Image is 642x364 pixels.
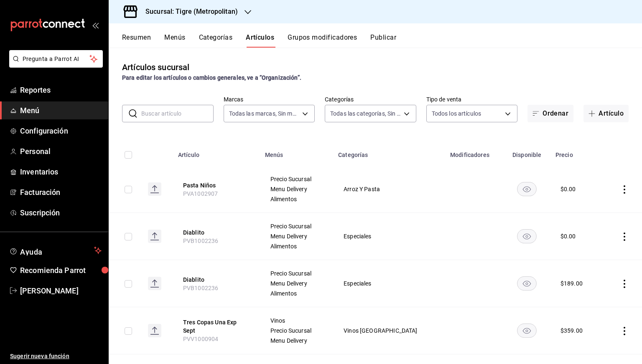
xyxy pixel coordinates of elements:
[517,324,537,338] button: availability-product
[20,125,102,136] span: Configuración
[183,318,250,335] button: edit-product-location
[270,291,323,296] span: Alimentos
[199,33,233,48] button: Categorías
[560,185,576,193] div: $ 0.00
[20,245,91,255] span: Ayuda
[122,61,189,73] div: Artículos sucursal
[270,338,323,344] span: Menu Delivery
[288,33,357,48] button: Grupos modificadores
[183,276,250,284] button: edit-product-location
[426,96,518,102] label: Tipo de venta
[432,109,481,118] span: Todos los artículos
[270,328,323,334] span: Precio Sucursal
[6,61,103,69] a: Pregunta a Parrot AI
[139,7,238,17] h3: Sucursal: Tigre (Metropolitan)
[517,182,537,196] button: availability-product
[183,181,250,190] button: edit-product-location
[10,352,102,361] span: Sugerir nueva función
[517,276,537,291] button: availability-product
[141,105,214,122] input: Buscar artículo
[224,96,315,102] label: Marcas
[270,196,323,202] span: Alimentos
[92,22,99,28] button: open_drawer_menu
[122,33,151,48] button: Resumen
[229,109,300,118] span: Todas las marcas, Sin marca
[270,243,323,249] span: Alimentos
[270,186,323,192] span: Menu Delivery
[23,55,90,63] span: Pregunta a Parrot AI
[620,233,629,241] button: actions
[270,270,323,276] span: Precio Sucursal
[260,139,333,166] th: Menús
[620,185,629,194] button: actions
[620,280,629,288] button: actions
[122,74,301,81] strong: Para editar los artículos o cambios generales, ve a “Organización”.
[20,146,102,157] span: Personal
[504,139,550,166] th: Disponible
[527,105,573,122] button: Ordenar
[344,186,435,192] span: Arroz Y Pasta
[333,139,445,166] th: Categorías
[560,232,576,240] div: $ 0.00
[620,327,629,335] button: actions
[20,166,102,177] span: Inventarios
[122,33,642,48] div: navigation tabs
[183,238,219,244] span: PVB1002236
[370,33,396,48] button: Publicar
[20,285,102,296] span: [PERSON_NAME]
[183,190,218,197] span: PVA1002907
[173,139,260,166] th: Artículo
[270,223,323,229] span: Precio Sucursal
[20,84,102,96] span: Reportes
[344,233,435,239] span: Especiales
[20,207,102,218] span: Suscripción
[344,281,435,286] span: Especiales
[560,326,583,335] div: $ 359.00
[183,228,250,237] button: edit-product-location
[270,281,323,286] span: Menu Delivery
[330,109,401,118] span: Todas las categorías, Sin categoría
[9,50,103,68] button: Pregunta a Parrot AI
[183,336,219,342] span: PVV1000904
[270,233,323,239] span: Menu Delivery
[183,285,219,291] span: PVB1002236
[20,265,102,276] span: Recomienda Parrot
[20,105,102,116] span: Menú
[550,139,604,166] th: Precio
[517,229,537,243] button: availability-product
[560,279,583,288] div: $ 189.00
[583,105,629,122] button: Artículo
[20,187,102,198] span: Facturación
[164,33,185,48] button: Menús
[325,96,416,102] label: Categorías
[270,318,323,324] span: Vinos
[445,139,504,166] th: Modificadores
[246,33,274,48] button: Artículos
[270,176,323,182] span: Precio Sucursal
[344,328,435,334] span: Vinos [GEOGRAPHIC_DATA]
